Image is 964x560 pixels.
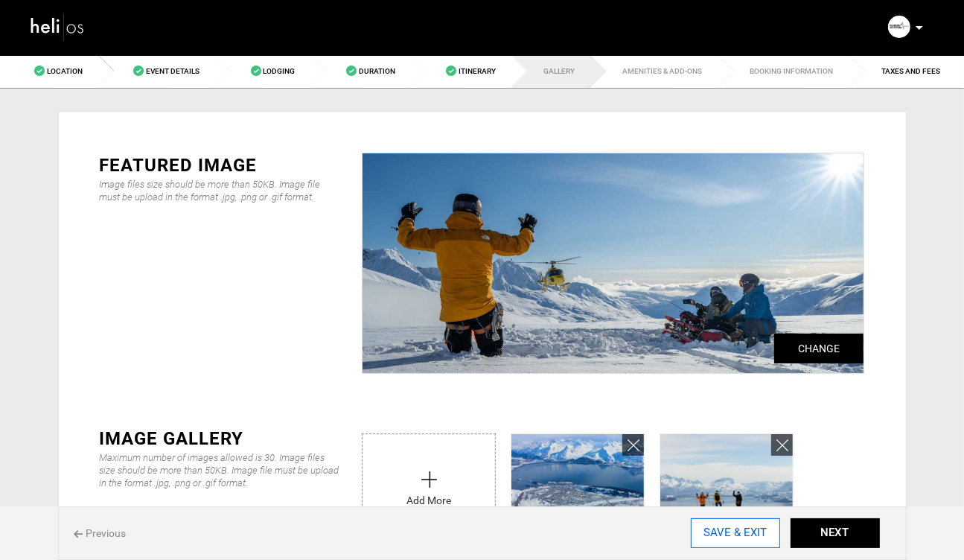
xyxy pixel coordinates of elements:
[100,178,340,203] div: Image files size should be more than 50KB. Image file must be upload in the format .jpg, .png or ...
[30,10,86,43] img: heli-logo
[100,153,340,178] div: FEATURED IMAGE
[691,518,780,548] input: SAVE & EXIT
[146,67,199,75] span: Event Details
[363,153,864,373] img: Z
[774,334,864,363] label: Change
[100,426,340,451] div: IMAGE GALLERY
[888,16,910,38] img: 2fc09df56263535bfffc428f72fcd4c8.png
[264,67,296,75] span: Lodging
[660,434,793,544] img: dd98dc5a-0c27-4472-bda3-9522d995669a_9185_002d4c98e9b1ecd0d6e38af75401c4a5_pkg_cgl.jpg
[622,434,644,456] a: Remove
[881,67,940,75] span: TAXES AND FEES
[74,530,83,538] img: back%20icon.svg
[47,67,83,75] span: Location
[359,67,395,75] span: Duration
[791,518,880,548] button: NEXT
[459,67,496,75] span: Itinerary
[511,434,644,544] img: 32f17301-28ec-416a-a777-7041eb6eeb93_9185_3ebe2003744a025dc4c9df6c4e5372d5_pkg_cgl.jpg
[100,451,340,489] div: Maximum number of images allowed is 30. Image files size should be more than 50KB. Image file mus...
[74,526,127,541] span: Previous
[771,434,793,456] a: Remove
